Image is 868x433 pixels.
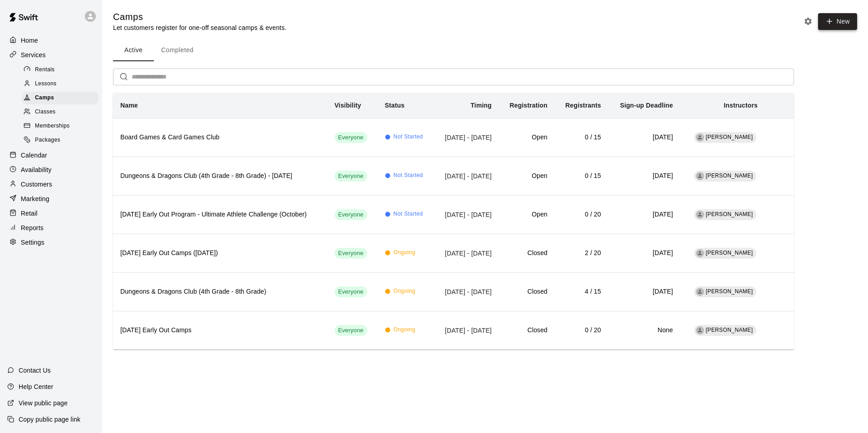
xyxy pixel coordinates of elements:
[22,78,99,90] div: Lessons
[506,248,547,258] h6: Closed
[120,248,320,258] h6: [DATE] Early Out Camps ([DATE])
[21,50,46,59] p: Services
[35,65,55,74] span: Rentals
[434,195,499,234] td: [DATE] - [DATE]
[22,77,102,91] a: Lessons
[21,209,38,218] p: Retail
[506,171,547,181] h6: Open
[616,133,673,143] h6: [DATE]
[120,325,320,335] h6: [DATE] Early Out Camps
[801,15,815,28] button: Camp settings
[616,171,673,181] h6: [DATE]
[706,172,753,179] span: [PERSON_NAME]
[7,148,95,162] a: Calendar
[616,325,673,335] h6: None
[7,163,95,177] a: Availability
[335,132,367,143] div: This service is visible to all of your customers
[21,194,49,203] p: Marketing
[7,236,95,249] a: Settings
[35,122,69,131] span: Memberships
[818,13,857,30] button: New
[510,102,547,109] b: Registration
[22,106,99,118] div: Classes
[706,211,753,217] span: [PERSON_NAME]
[120,210,320,220] h6: [DATE] Early Out Program - Ultimate Athlete Challenge (October)
[7,221,95,235] a: Reports
[7,177,95,191] a: Customers
[335,325,367,336] div: This service is visible to all of your customers
[335,102,361,109] b: Visibility
[21,223,44,232] p: Reports
[335,211,367,219] span: Everyone
[506,210,547,220] h6: Open
[35,93,54,103] span: Camps
[385,102,405,109] b: Status
[19,366,51,375] p: Contact Us
[335,248,367,259] div: This service is visible to all of your customers
[22,133,102,148] a: Packages
[22,91,102,105] a: Camps
[7,207,95,220] a: Retail
[434,118,499,157] td: [DATE] - [DATE]
[22,119,102,133] a: Memberships
[120,287,320,297] h6: Dungeons & Dragons Club (4th Grade - 8th Grade)
[120,171,320,181] h6: Dungeons & Dragons Club (4th Grade - 8th Grade) - [DATE]
[7,192,95,206] div: Marketing
[35,79,57,89] span: Lessons
[394,210,423,219] span: Not Started
[22,92,99,104] div: Camps
[113,23,286,32] p: Let customers register for one-off seasonal camps & events.
[7,48,95,62] a: Services
[506,133,547,143] h6: Open
[434,272,499,311] td: [DATE] - [DATE]
[620,102,673,109] b: Sign-up Deadline
[562,133,601,143] h6: 0 / 15
[21,151,47,160] p: Calendar
[696,133,704,142] div: Nathan Ballagh
[706,327,753,333] span: [PERSON_NAME]
[562,325,601,335] h6: 0 / 20
[616,210,673,220] h6: [DATE]
[434,311,499,349] td: [DATE] - [DATE]
[7,34,95,47] div: Home
[562,210,601,220] h6: 0 / 20
[394,133,423,142] span: Not Started
[113,11,286,23] h5: Camps
[335,133,367,142] span: Everyone
[22,120,99,133] div: Memberships
[35,108,55,117] span: Classes
[154,39,201,61] button: Completed
[335,171,367,182] div: This service is visible to all of your customers
[21,180,52,189] p: Customers
[19,415,80,424] p: Copy public page link
[335,249,367,258] span: Everyone
[120,133,320,143] h6: Board Games & Card Games Club
[21,165,52,174] p: Availability
[120,102,138,109] b: Name
[335,172,367,181] span: Everyone
[394,171,423,180] span: Not Started
[565,102,601,109] b: Registrants
[706,288,753,295] span: [PERSON_NAME]
[616,248,673,258] h6: [DATE]
[335,326,367,335] span: Everyone
[113,39,154,61] button: Active
[394,325,415,335] span: Ongoing
[35,136,60,145] span: Packages
[562,171,601,181] h6: 0 / 15
[21,238,44,247] p: Settings
[19,399,68,408] p: View public page
[696,211,704,219] div: Nathan Ballagh
[696,172,704,180] div: Nathan Ballagh
[335,286,367,297] div: This service is visible to all of your customers
[22,64,99,76] div: Rentals
[113,93,794,349] table: simple table
[394,287,415,296] span: Ongoing
[506,287,547,297] h6: Closed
